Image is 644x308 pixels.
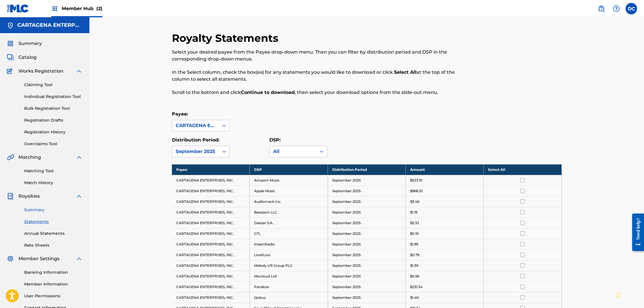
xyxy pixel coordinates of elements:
a: Rate Sheets [24,242,82,248]
a: Matching Tool [24,168,82,174]
iframe: Resource Center [628,209,644,256]
td: CARTAGENA ENTERPRISES, INC. [172,186,250,196]
td: CARTAGENA ENTERPRISES, INC. [172,292,250,303]
h2: Royalty Statements [172,32,281,45]
td: CARTAGENA ENTERPRISES, INC. [172,281,250,292]
td: CARTAGENA ENTERPRISES, INC. [172,207,250,218]
td: Pandora [250,281,328,292]
img: Works Registration [7,68,14,75]
a: Annual Statements [24,230,82,237]
p: $523.10 [410,178,423,183]
td: September 2025 [328,292,405,303]
td: Mixcloud Ltd [250,271,328,281]
div: CARTAGENA ENTERPRISES, INC. [176,122,215,129]
p: $3.46 [410,199,419,204]
div: Help [611,3,622,14]
td: iHeartRadio [250,239,328,250]
a: Registration Drafts [24,117,82,123]
td: Qobuz [250,292,328,303]
p: In the Select column, check the box(es) for any statements you would like to download or click at... [172,69,472,83]
div: All [273,148,313,155]
th: Amount [405,164,483,175]
span: Royalties [18,193,40,200]
p: $0.56 [410,274,419,279]
td: CARTAGENA ENTERPRISES, INC. [172,196,250,207]
p: $1.19 [410,210,417,215]
img: help [613,5,620,12]
td: Beatport LLC [250,207,328,218]
td: September 2025 [328,250,405,260]
td: CARTAGENA ENTERPRISES, INC. [172,239,250,250]
td: Amazon Music [250,175,328,186]
img: Top Rightsholders [51,5,58,12]
a: Overclaims Tool [24,141,82,147]
td: Apple Music [250,186,328,196]
a: Statements [24,219,82,225]
a: Bulk Registration Tool [24,105,82,112]
p: $0.79 [410,252,419,258]
p: $1.99 [410,242,418,247]
td: September 2025 [328,175,405,186]
p: $231.34 [410,284,423,290]
h5: CARTAGENA ENTERPRISES, INC. [17,22,82,29]
img: MLC Logo [7,4,29,13]
td: September 2025 [328,207,405,218]
strong: Continue to download [241,90,295,95]
th: Distribution Period [328,164,405,175]
p: $0.19 [410,231,418,236]
img: expand [76,255,82,262]
div: User Menu [626,3,637,14]
img: Accounts [7,22,14,29]
td: September 2025 [328,260,405,271]
label: Distribution Period: [172,137,219,143]
th: DSP [250,164,328,175]
a: Registration History [24,129,82,135]
span: Summary [18,40,42,47]
img: Member Settings [7,255,14,262]
td: September 2025 [328,239,405,250]
img: Royalties [7,193,14,200]
p: $1.39 [410,263,418,268]
img: expand [76,68,82,75]
a: Banking Information [24,269,82,275]
td: September 2025 [328,186,405,196]
th: Select All [484,164,562,175]
img: Catalog [7,54,14,61]
div: Drag [617,286,620,303]
td: CARTAGENA ENTERPRISES, INC. [172,250,250,260]
td: Melody VR Group PLC [250,260,328,271]
td: September 2025 [328,271,405,281]
span: Matching [18,154,41,161]
p: Select your desired payee from the Payee drop-down menu. Then you can filter by distribution peri... [172,49,472,63]
a: Claiming Tool [24,82,82,88]
a: Individual Registration Tool [24,94,82,100]
div: September 2025 [176,148,215,155]
span: (2) [96,6,102,11]
div: Chat Widget [615,280,644,308]
strong: Select All [394,69,416,75]
td: CARTAGENA ENTERPRISES, INC. [172,271,250,281]
img: Matching [7,154,14,161]
a: CatalogCatalog [7,54,37,61]
td: September 2025 [328,218,405,228]
a: Member Information [24,281,82,287]
span: Catalog [18,54,37,61]
td: Deezer S.A. [250,218,328,228]
td: September 2025 [328,228,405,239]
td: LiveXLive [250,250,328,260]
td: CARTAGENA ENTERPRISES, INC. [172,218,250,228]
img: expand [76,193,82,200]
span: Member Settings [18,255,59,262]
img: expand [76,154,82,161]
p: $968.51 [410,188,423,194]
a: SummarySummary [7,40,42,47]
p: Scroll to the bottom and click , then select your download options from the slide-out menu. [172,89,472,96]
a: User Permissions [24,293,82,299]
td: CARTAGENA ENTERPRISES, INC. [172,175,250,186]
td: CARTAGENA ENTERPRISES, INC. [172,260,250,271]
label: Payee: [172,111,188,117]
th: Payee [172,164,250,175]
td: Audiomack Inc. [250,196,328,207]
